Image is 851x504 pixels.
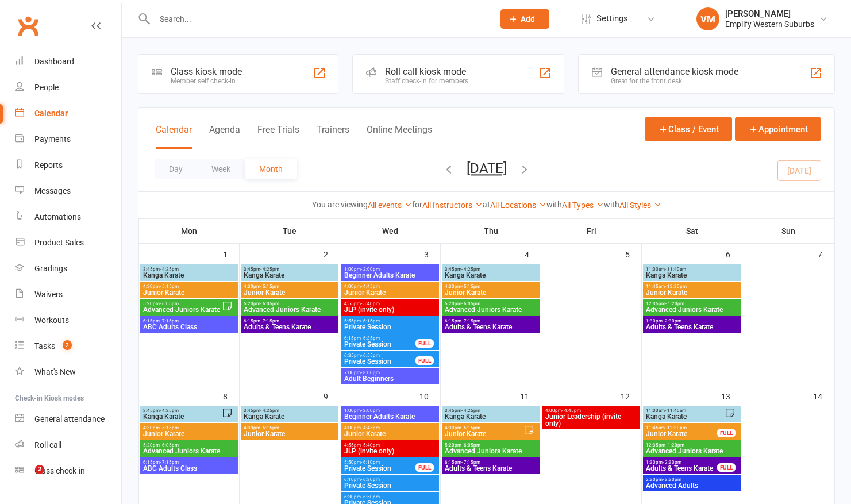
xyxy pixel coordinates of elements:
span: 11:45am [645,284,738,289]
span: - 4:25pm [160,408,179,413]
div: FULL [717,429,736,437]
div: 14 [813,386,834,405]
span: Adults & Teens Karate [645,465,718,472]
a: All Styles [619,201,661,210]
span: - 6:50pm [361,494,380,499]
th: Fri [541,219,642,243]
a: Product Sales [15,230,121,256]
span: 4:00pm [344,284,437,289]
div: Roll call [34,440,61,449]
span: ABC Adults Class [143,465,236,472]
span: 5:55pm [344,318,437,324]
span: - 12:30pm [665,425,687,430]
span: 3:45pm [143,267,236,272]
span: 6:15pm [444,460,537,465]
button: Online Meetings [367,124,432,149]
a: All Instructors [422,201,483,210]
strong: with [546,200,562,209]
a: Roll call [15,432,121,458]
span: 4:55pm [344,443,437,448]
span: Private Session [344,341,416,348]
span: 5:20pm [444,443,537,448]
button: Agenda [209,124,240,149]
span: 4:00pm [344,425,437,430]
span: Junior Karate [243,289,336,296]
div: 13 [721,386,742,405]
span: - 4:45pm [562,408,581,413]
span: - 6:55pm [361,353,380,358]
span: - 4:45pm [361,425,380,430]
div: Dashboard [34,57,74,66]
span: - 4:25pm [260,408,279,413]
a: Dashboard [15,49,121,75]
span: Beginner Adults Karate [344,413,437,420]
span: Private Session [344,482,437,489]
div: FULL [717,463,736,472]
div: Class kiosk mode [171,66,242,77]
span: 4:30pm [143,284,236,289]
span: 6:30pm [344,494,437,499]
span: Adults & Teens Karate [243,324,336,330]
div: 4 [525,244,541,263]
strong: with [604,200,619,209]
span: - 1:20pm [665,301,684,306]
span: Private Session [344,324,437,330]
span: 3:45pm [444,408,537,413]
span: 1:30pm [645,318,738,324]
span: 6:35pm [344,353,416,358]
span: - 4:25pm [461,408,480,413]
span: - 11:40am [665,267,686,272]
span: 5:50pm [344,460,416,465]
span: Junior Karate [444,430,523,437]
span: Advanced Juniors Karate [444,306,537,313]
span: 11:00am [645,408,725,413]
span: - 3:30pm [663,477,681,482]
span: - 6:05pm [260,301,279,306]
span: Settings [596,6,628,32]
span: 4:30pm [444,284,537,289]
div: People [34,83,59,92]
strong: for [412,200,422,209]
strong: You are viewing [312,200,368,209]
span: 5:20pm [143,301,222,306]
span: - 6:15pm [361,318,380,324]
span: Kanga Karate [645,272,738,279]
span: - 5:15pm [160,425,179,430]
th: Thu [441,219,541,243]
span: 4:30pm [243,284,336,289]
span: 3:45pm [143,408,222,413]
span: Kanga Karate [243,272,336,279]
span: 4:00pm [545,408,638,413]
span: 6:15pm [344,336,416,341]
button: Month [245,159,297,179]
span: - 7:15pm [160,460,179,465]
strong: at [483,200,490,209]
button: Class / Event [645,117,732,141]
div: VM [696,7,719,30]
div: Waivers [34,290,63,299]
div: Staff check-in for members [385,77,468,85]
span: - 4:25pm [160,267,179,272]
span: - 5:15pm [160,284,179,289]
div: 11 [520,386,541,405]
span: 3:45pm [243,267,336,272]
span: Kanga Karate [243,413,336,420]
span: Advanced Juniors Karate [143,306,222,313]
span: JLP (invite only) [344,306,437,313]
a: Automations [15,204,121,230]
span: - 4:45pm [361,284,380,289]
span: 12:35pm [645,443,738,448]
a: What's New [15,359,121,385]
span: Junior Karate [344,289,437,296]
span: 1:00pm [344,408,437,413]
th: Sat [642,219,742,243]
a: All Locations [490,201,546,210]
th: Mon [139,219,240,243]
span: JLP (invite only) [344,448,437,455]
div: Calendar [34,109,68,118]
span: Kanga Karate [143,413,222,420]
a: Clubworx [14,11,43,40]
div: General attendance kiosk mode [611,66,738,77]
a: People [15,75,121,101]
span: - 11:40am [665,408,686,413]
